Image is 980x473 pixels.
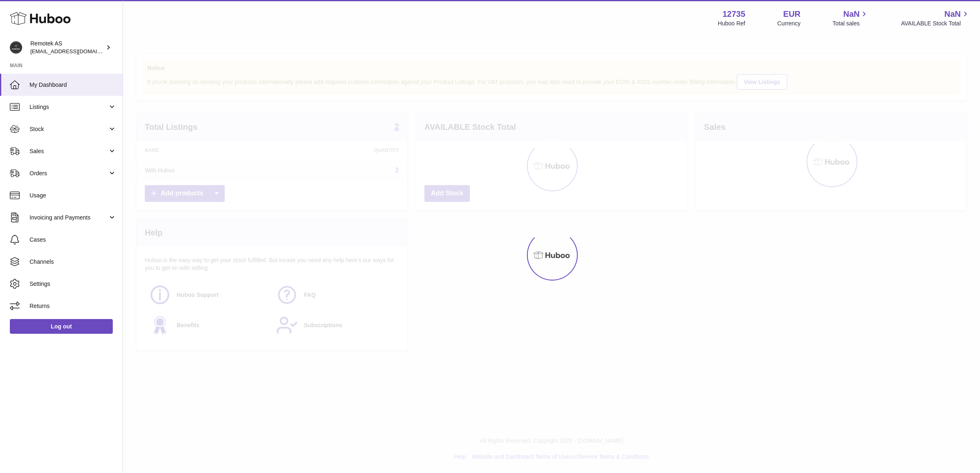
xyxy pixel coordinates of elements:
span: Invoicing and Payments [30,214,108,222]
strong: EUR [783,9,800,20]
span: Settings [30,280,116,288]
a: NaN AVAILABLE Stock Total [901,9,970,27]
div: Currency [777,20,801,27]
a: Log out [10,319,113,334]
span: My Dashboard [30,81,116,89]
span: Returns [30,302,116,310]
span: AVAILABLE Stock Total [901,20,970,27]
span: Sales [30,147,108,155]
span: Total sales [832,20,869,27]
strong: 12735 [722,9,745,20]
a: NaN Total sales [832,9,869,27]
span: Usage [30,192,116,199]
span: Channels [30,258,116,266]
span: Orders [30,170,108,177]
span: Stock [30,125,108,133]
span: [EMAIL_ADDRESS][DOMAIN_NAME] [30,48,121,54]
span: Listings [30,103,108,111]
span: NaN [843,9,859,20]
img: internalAdmin-12735@internal.huboo.com [10,41,22,54]
div: Remotek AS [30,40,104,55]
div: Huboo Ref [718,20,745,27]
span: Cases [30,236,116,244]
span: NaN [944,9,961,20]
